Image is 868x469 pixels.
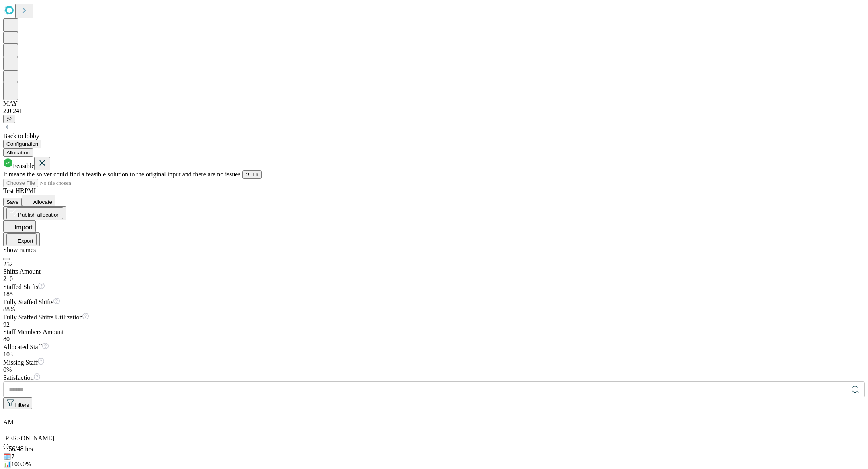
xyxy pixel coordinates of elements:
button: Got It [242,170,262,179]
span: Missing Staff [3,359,38,366]
span: Feasible [13,162,34,169]
div: Back to lobby [3,133,865,140]
button: @ [3,115,15,123]
div: Utilization rate: The number of hours that this staff member is assigned to out of their maximum ... [3,460,865,468]
span: 7 [11,453,14,460]
span: Allocate [33,199,52,205]
div: 0% [3,366,865,373]
button: Publish allocation [6,207,63,219]
div: 2.0.241 [3,107,865,115]
span: 56 / 48 hrs [9,445,33,452]
div: MAY [3,100,865,107]
span: 🗓️ [3,453,11,460]
span: Shifts Amount [3,268,41,275]
span: Satisfaction [3,374,34,381]
span: Staffed Shifts [3,283,38,290]
div: [PERSON_NAME] [3,435,865,442]
span: Allocated Staff [3,344,42,350]
div: 185 [3,291,865,298]
span: Import [14,224,33,231]
span: Test HRPML [3,187,38,194]
div: 88% [3,306,865,313]
button: Save [3,198,22,206]
button: Allocation [3,148,33,157]
span: Fully Staffed Shifts Utilization [3,314,82,321]
span: It means the solver could find a feasible solution to the original input and there are no issues. [3,171,242,178]
span: Show names [3,246,36,253]
button: Allocate [22,195,55,206]
div: 252 [3,261,865,268]
button: Filters [3,397,32,409]
div: Working days: The number of days this staff member is assigned a shift. [3,453,865,460]
button: Export [3,232,40,246]
button: Export [6,233,37,245]
div: 103 [3,351,865,358]
span: Fully Staffed Shifts [3,299,53,305]
span: Save [6,199,18,205]
span: Filters [14,402,29,408]
span: AM [3,419,14,426]
div: 210 [3,275,865,283]
span: 📊 [3,461,11,467]
span: 100.0% [11,461,31,467]
button: Publish allocation [3,206,66,220]
button: Configuration [3,140,41,148]
span: @ [6,116,12,122]
div: 92 [3,321,865,328]
span: Staff Members Amount [3,328,64,335]
button: Import [3,220,36,232]
div: 80 [3,336,865,343]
